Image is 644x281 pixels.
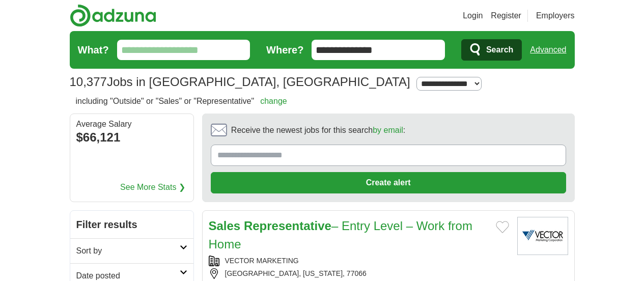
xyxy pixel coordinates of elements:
[78,42,109,58] label: What?
[76,245,180,257] h2: Sort by
[530,40,566,60] a: Advanced
[463,10,483,22] a: Login
[209,219,472,251] a: Sales Representative– Entry Level – Work from Home
[209,268,509,279] div: [GEOGRAPHIC_DATA], [US_STATE], 77066
[209,219,241,233] strong: Sales
[225,257,299,265] a: VECTOR MARKETING
[266,42,303,58] label: Where?
[461,39,522,61] button: Search
[76,128,187,147] div: $66,121
[76,95,287,107] h2: including "Outside" or "Sales" or "Representative"
[373,126,403,134] a: by email
[211,172,566,193] button: Create alert
[70,75,410,89] h1: Jobs in [GEOGRAPHIC_DATA], [GEOGRAPHIC_DATA]
[260,97,287,105] a: change
[70,211,193,238] h2: Filter results
[76,120,187,128] div: Average Salary
[70,238,193,263] a: Sort by
[496,221,509,233] button: Add to favorite jobs
[231,124,405,136] span: Receive the newest jobs for this search :
[244,219,331,233] strong: Representative
[70,4,156,27] img: Adzuna logo
[120,181,185,193] a: See More Stats ❯
[536,10,575,22] a: Employers
[517,217,568,255] img: Vector Marketing logo
[486,40,513,60] span: Search
[70,73,107,91] span: 10,377
[491,10,521,22] a: Register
